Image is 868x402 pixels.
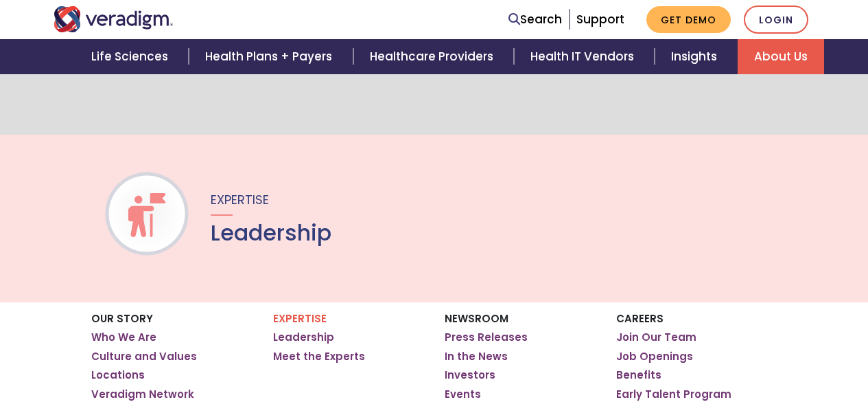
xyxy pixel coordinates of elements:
[744,5,808,34] a: Login
[273,350,365,364] a: Meet the Experts
[54,6,174,32] img: Veradigm logo
[445,368,495,382] a: Investors
[273,331,334,344] a: Leadership
[211,191,269,208] span: Expertise
[445,350,508,364] a: In the News
[445,388,481,401] a: Events
[576,11,624,27] a: Support
[91,368,145,382] a: Locations
[75,39,189,74] a: Life Sciences
[189,39,353,74] a: Health Plans + Payers
[211,220,331,246] h1: Leadership
[514,39,655,74] a: Health IT Vendors
[91,331,156,344] a: Who We Are
[445,331,528,344] a: Press Releases
[616,368,661,382] a: Benefits
[616,331,696,344] a: Join Our Team
[646,6,731,33] a: Get Demo
[738,39,824,74] a: About Us
[91,350,197,364] a: Culture and Values
[655,39,738,74] a: Insights
[353,39,514,74] a: Healthcare Providers
[91,388,194,401] a: Veradigm Network
[616,388,731,401] a: Early Talent Program
[616,350,693,364] a: Job Openings
[508,10,562,29] a: Search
